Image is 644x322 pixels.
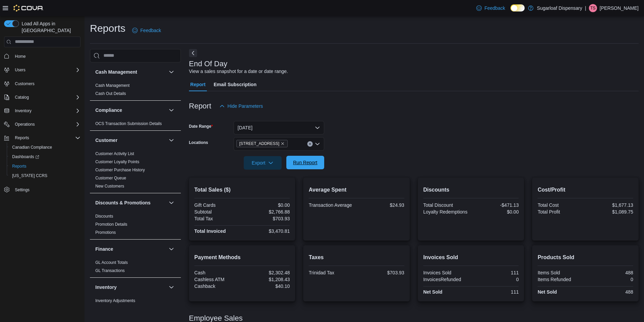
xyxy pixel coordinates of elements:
[15,67,25,73] span: Users
[12,107,34,115] button: Inventory
[167,283,175,291] button: Inventory
[95,246,113,252] h3: Finance
[95,246,166,252] button: Finance
[12,120,38,128] button: Operations
[293,159,317,166] span: Run Report
[15,122,35,127] span: Operations
[15,95,29,100] span: Catalog
[194,277,241,282] div: Cashless ATM
[12,52,80,60] span: Home
[95,214,113,219] a: Discounts
[194,270,241,275] div: Cash
[538,186,633,194] h2: Cost/Profit
[95,222,127,227] span: Promotion Details
[472,277,519,282] div: 0
[95,184,124,189] a: New Customers
[194,216,241,221] div: Total Tax
[358,270,404,275] div: $703.93
[90,120,181,130] div: Compliance
[90,22,125,35] h1: Reports
[472,270,519,275] div: 111
[12,186,32,194] a: Settings
[214,78,257,91] span: Email Subscription
[472,202,519,208] div: -$471.13
[423,270,470,275] div: Invoices Sold
[12,79,80,88] span: Customers
[538,289,557,295] strong: Net Sold
[309,202,355,208] div: Transaction Average
[12,66,28,74] button: Users
[189,124,213,129] label: Date Range
[95,168,145,172] a: Customer Purchase History
[9,172,50,180] a: [US_STATE] CCRS
[7,162,83,171] button: Reports
[9,162,29,170] a: Reports
[194,283,241,289] div: Cashback
[538,253,633,262] h2: Products Sold
[95,230,116,235] span: Promotions
[15,108,31,114] span: Inventory
[90,258,181,277] div: Finance
[95,83,129,88] span: Cash Management
[423,209,470,215] div: Loyalty Redemptions
[243,283,290,289] div: $40.10
[9,143,55,151] a: Canadian Compliance
[423,202,470,208] div: Total Discount
[309,253,404,262] h2: Taxes
[423,186,519,194] h2: Discounts
[243,228,290,234] div: $3,470.81
[95,284,117,291] h3: Inventory
[95,107,166,114] button: Compliance
[243,277,290,282] div: $1,208.43
[167,199,175,207] button: Discounts & Promotions
[589,4,597,12] div: Tanya Salas
[15,54,26,59] span: Home
[239,140,280,147] span: [STREET_ADDRESS]
[7,152,83,162] a: Dashboards
[7,143,83,152] button: Canadian Compliance
[95,69,166,75] button: Cash Management
[194,186,290,194] h2: Total Sales ($)
[228,103,263,109] span: Hide Parameters
[14,5,44,11] img: Cova
[243,209,290,215] div: $2,766.88
[9,172,80,180] span: Washington CCRS
[309,186,404,194] h2: Average Spent
[95,222,127,227] a: Promotion Details
[194,209,241,215] div: Subtotal
[587,277,633,282] div: 0
[95,199,150,206] h3: Discounts & Promotions
[12,134,80,142] span: Reports
[90,81,181,100] div: Cash Management
[12,154,39,159] span: Dashboards
[587,202,633,208] div: $1,677.13
[95,199,166,206] button: Discounts & Promotions
[243,216,290,221] div: $703.93
[474,1,508,15] a: Feedback
[12,107,80,115] span: Inventory
[9,153,80,161] span: Dashboards
[95,107,122,114] h3: Compliance
[484,5,505,11] span: Feedback
[15,135,29,141] span: Reports
[236,140,288,147] span: 411 N Commercial St.
[129,24,164,37] a: Feedback
[1,93,83,102] button: Catalog
[217,99,266,113] button: Hide Parameters
[590,4,595,12] span: TS
[95,268,125,273] a: GL Transactions
[167,106,175,114] button: Compliance
[15,81,34,86] span: Customers
[95,260,128,265] a: GL Account Totals
[167,136,175,144] button: Customer
[1,120,83,129] button: Operations
[1,51,83,61] button: Home
[95,91,126,96] span: Cash Out Details
[248,156,278,170] span: Export
[95,91,126,96] a: Cash Out Details
[19,20,80,34] span: Load All Apps in [GEOGRAPHIC_DATA]
[538,277,584,282] div: Items Refunded
[189,60,228,68] h3: End Of Day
